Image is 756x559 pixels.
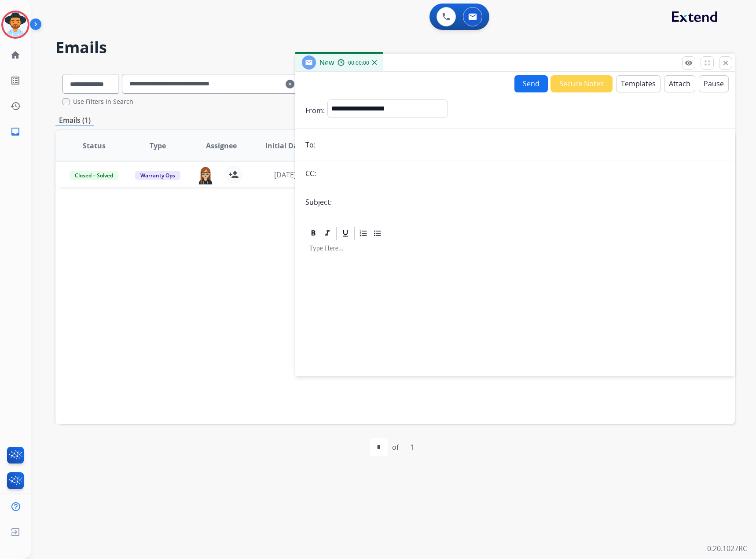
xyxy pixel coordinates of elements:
[305,140,316,150] p: To:
[265,140,305,151] span: Initial Date
[550,75,613,92] button: Secure Notes
[685,59,693,67] mat-icon: remove_red_eye
[664,75,695,92] button: Attach
[348,59,369,66] span: 00:00:00
[10,126,21,137] mat-icon: inbox
[70,171,118,180] span: Closed – Solved
[699,75,729,92] button: Pause
[10,101,21,111] mat-icon: history
[83,140,106,151] span: Status
[286,79,294,89] mat-icon: clear
[228,169,239,180] mat-icon: person_add
[135,171,180,180] span: Warranty Ops
[274,170,296,180] span: [DATE]
[357,227,370,240] div: Ordered List
[10,75,21,86] mat-icon: list_alt
[73,97,133,106] label: Use Filters In Search
[305,105,325,116] p: From:
[616,75,661,92] button: Templates
[305,197,332,207] p: Subject:
[305,168,316,179] p: CC:
[206,140,237,151] span: Assignee
[703,59,711,67] mat-icon: fullscreen
[722,59,730,67] mat-icon: close
[371,227,384,240] div: Bullet List
[197,166,214,184] img: agent-avatar
[150,140,166,151] span: Type
[55,115,94,126] p: Emails (1)
[319,58,334,67] span: New
[321,227,334,240] div: Italic
[307,227,320,240] div: Bold
[3,12,28,37] img: avatar
[10,50,21,60] mat-icon: home
[339,227,352,240] div: Underline
[707,543,747,554] p: 0.20.1027RC
[403,438,421,456] div: 1
[55,39,735,56] h2: Emails
[514,75,548,92] button: Send
[392,442,399,452] div: of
